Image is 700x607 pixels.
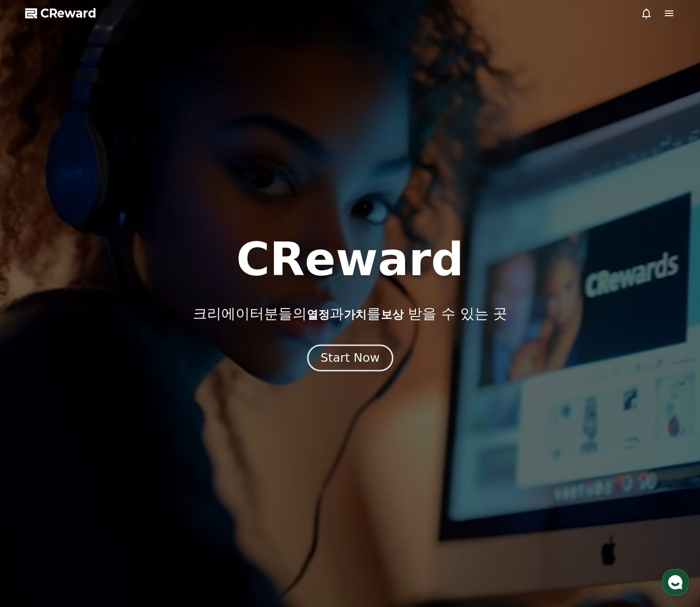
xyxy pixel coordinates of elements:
[307,344,393,371] button: Start Now
[321,350,379,366] div: Start Now
[87,316,98,324] span: 대화
[40,6,96,21] span: CReward
[147,316,158,323] span: 설정
[381,308,404,321] span: 보상
[236,237,464,282] h1: CReward
[30,316,36,323] span: 홈
[309,355,391,364] a: Start Now
[307,308,330,321] span: 열정
[3,301,63,325] a: 홈
[63,301,123,325] a: 대화
[344,308,367,321] span: 가치
[193,305,507,322] p: 크리에이터분들의 과 를 받을 수 있는 곳
[25,6,96,21] a: CReward
[123,301,182,325] a: 설정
